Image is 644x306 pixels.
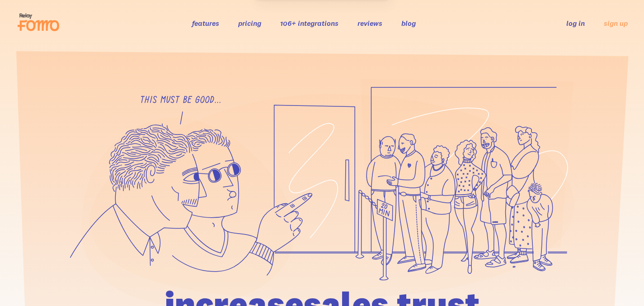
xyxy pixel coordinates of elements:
a: blog [401,19,416,28]
a: reviews [357,19,382,28]
a: features [192,19,219,28]
a: pricing [238,19,261,28]
a: sign up [604,19,628,28]
a: 106+ integrations [280,19,338,28]
a: log in [566,19,585,28]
